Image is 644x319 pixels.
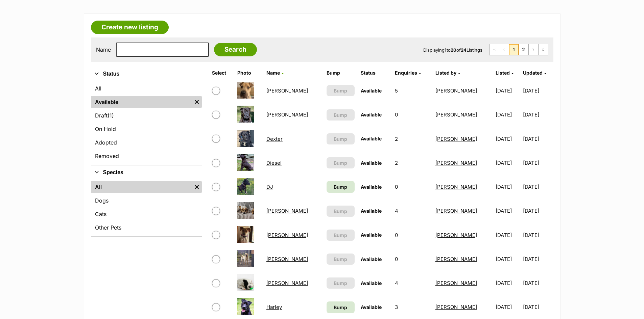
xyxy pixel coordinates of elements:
a: [PERSON_NAME] [435,160,477,166]
span: Bump [334,135,347,142]
a: Removed [91,150,202,162]
a: Enquiries [395,70,421,76]
a: Cats [91,208,202,220]
td: 0 [392,175,432,198]
span: Bump [334,208,347,215]
span: Previous page [499,44,509,55]
td: 4 [392,199,432,222]
div: Species [91,180,202,236]
span: Updated [523,70,543,76]
a: Page 2 [519,44,528,55]
a: Last page [539,44,548,55]
td: [DATE] [523,127,552,151]
a: [PERSON_NAME] [435,280,477,286]
a: Dexter [266,136,283,142]
a: [PERSON_NAME] [266,87,308,94]
td: [DATE] [493,271,522,295]
span: Bump [334,87,347,94]
a: [PERSON_NAME] [435,136,477,142]
a: [PERSON_NAME] [435,256,477,262]
a: All [91,82,202,95]
a: [PERSON_NAME] [435,87,477,94]
a: [PERSON_NAME] [266,208,308,214]
span: Available [361,136,382,141]
th: Bump [324,68,357,78]
span: Bump [334,159,347,166]
td: [DATE] [493,103,522,126]
td: 0 [392,103,432,126]
span: Listed [496,70,510,76]
a: Listed [496,70,514,76]
td: 2 [392,151,432,175]
span: Available [361,232,382,238]
a: Create new listing [91,21,169,34]
a: On Hold [91,123,202,135]
span: Available [361,208,382,214]
td: [DATE] [493,199,522,222]
span: Displaying to of Listings [423,47,482,53]
button: Status [91,70,202,78]
strong: 20 [451,47,456,53]
span: Available [361,304,382,310]
td: 4 [392,271,432,295]
button: Bump [327,85,355,96]
a: Name [266,70,284,76]
a: Next page [529,44,538,55]
span: Listed by [435,70,456,76]
a: [PERSON_NAME] [435,232,477,238]
td: [DATE] [493,223,522,247]
button: Bump [327,206,355,217]
td: [DATE] [493,127,522,151]
a: [PERSON_NAME] [435,304,477,310]
span: Page 1 [509,44,519,55]
strong: 1 [445,47,447,53]
td: 0 [392,247,432,271]
button: Bump [327,157,355,168]
span: Available [361,280,382,286]
span: Available [361,184,382,190]
a: DJ [266,184,273,190]
a: Bump [327,301,355,313]
td: [DATE] [493,295,522,319]
a: Dogs [91,194,202,207]
span: Bump [334,256,347,263]
div: Status [91,81,202,165]
button: Bump [327,133,355,144]
a: Remove filter [192,181,202,193]
td: [DATE] [523,295,552,319]
a: Adopted [91,136,202,149]
span: (1) [108,111,114,119]
td: 3 [392,295,432,319]
button: Bump [327,254,355,265]
th: Photo [235,68,263,78]
button: Bump [327,230,355,241]
label: Name [96,47,111,53]
span: Available [361,88,382,94]
a: [PERSON_NAME] [435,111,477,118]
a: [PERSON_NAME] [266,232,308,238]
a: [PERSON_NAME] [266,111,308,118]
button: Bump [327,277,355,289]
td: [DATE] [523,175,552,198]
th: Status [358,68,391,78]
a: Harley [266,304,282,310]
span: Name [266,70,280,76]
a: [PERSON_NAME] [266,280,308,286]
a: All [91,181,192,193]
td: 2 [392,127,432,151]
span: Available [361,112,382,117]
td: 0 [392,223,432,247]
button: Species [91,168,202,177]
span: Available [361,256,382,262]
a: Bump [327,181,355,193]
a: Updated [523,70,546,76]
td: [DATE] [523,271,552,295]
td: [DATE] [493,247,522,271]
td: [DATE] [523,79,552,102]
a: [PERSON_NAME] [435,184,477,190]
span: Bump [334,111,347,118]
span: translation missing: en.admin.listings.index.attributes.enquiries [395,70,417,76]
span: Bump [334,232,347,239]
a: Remove filter [192,96,202,108]
th: Select [209,68,234,78]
